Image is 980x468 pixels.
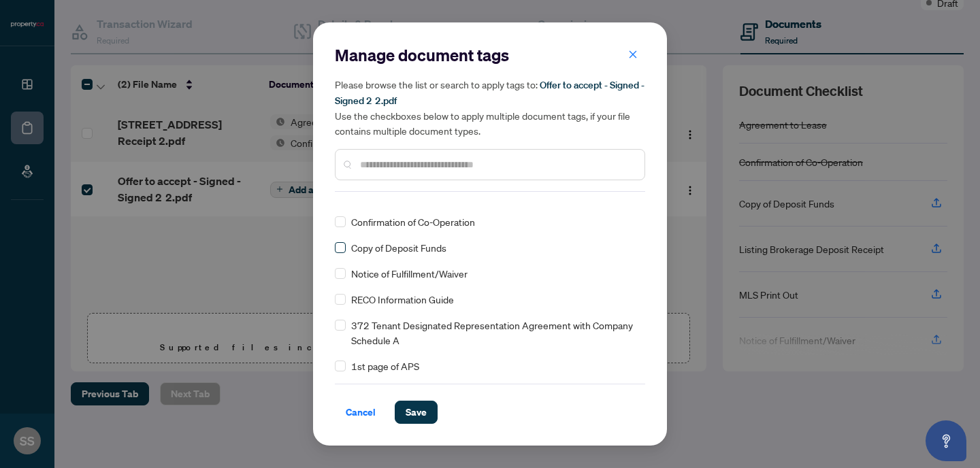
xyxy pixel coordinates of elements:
span: close [628,50,638,59]
span: Save [406,401,427,423]
span: 1st page of APS [351,358,419,373]
span: 372 Tenant Designated Representation Agreement with Company Schedule A [351,318,637,348]
span: Confirmation of Co-Operation [351,214,475,229]
button: Open asap [926,420,966,461]
button: Cancel [335,401,387,424]
button: Save [395,401,438,424]
h2: Manage document tags [335,44,645,66]
h5: Please browse the list or search to apply tags to: Use the checkboxes below to apply multiple doc... [335,77,645,138]
span: Notice of Fulfillment/Waiver [351,266,468,281]
span: Copy of Deposit Funds [351,240,446,255]
span: RECO Information Guide [351,292,454,307]
span: Cancel [346,401,376,423]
